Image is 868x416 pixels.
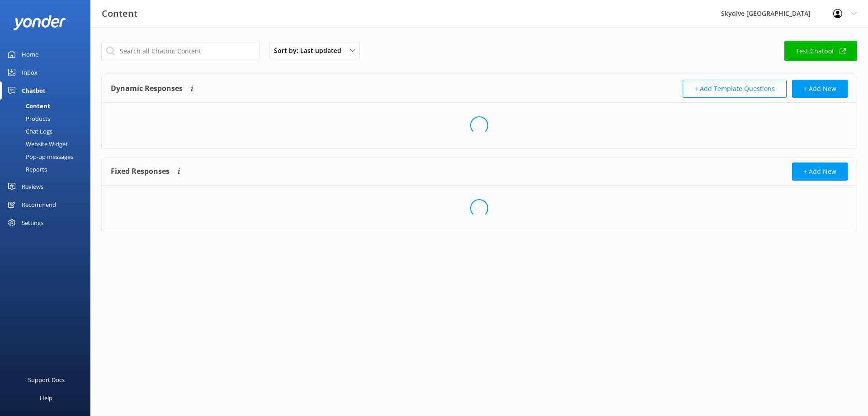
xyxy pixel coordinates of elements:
[22,81,46,100] div: Chatbot
[111,80,183,98] h4: Dynamic Responses
[5,112,50,125] div: Products
[5,150,73,163] div: Pop-up messages
[111,163,170,181] h4: Fixed Responses
[5,100,90,112] a: Content
[14,15,66,30] img: yonder-white-logo.png
[22,63,38,81] div: Inbox
[5,125,52,138] div: Chat Logs
[5,138,68,150] div: Website Widget
[22,45,38,63] div: Home
[792,80,848,98] button: + Add New
[22,196,56,214] div: Recommend
[274,46,347,56] span: Sort by: Last updated
[683,80,787,98] button: + Add Template Questions
[5,163,90,176] a: Reports
[102,6,137,21] h3: Content
[22,214,43,232] div: Settings
[101,41,259,61] input: Search all Chatbot Content
[784,41,857,61] a: Test Chatbot
[5,163,47,176] div: Reports
[5,125,90,138] a: Chat Logs
[792,163,848,181] button: + Add New
[40,389,52,407] div: Help
[22,177,43,196] div: Reviews
[5,150,90,163] a: Pop-up messages
[5,100,50,112] div: Content
[28,371,65,389] div: Support Docs
[5,138,90,150] a: Website Widget
[5,112,90,125] a: Products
